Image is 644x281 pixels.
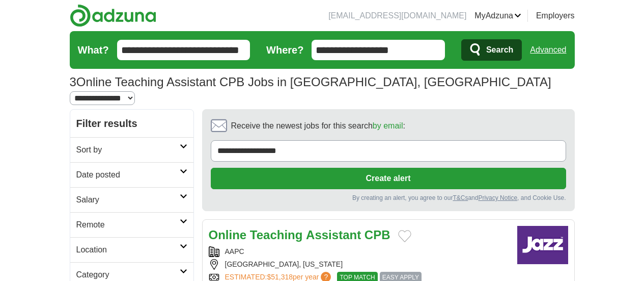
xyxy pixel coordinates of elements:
[267,273,293,281] span: $51,318
[70,162,193,187] a: Date posted
[536,10,575,22] a: Employers
[306,228,361,242] strong: Assistant
[231,120,405,132] span: Receive the newest jobs for this search :
[209,228,390,242] a: Online Teaching Assistant CPB
[70,75,551,89] h1: Online Teaching Assistant CPB Jobs in [GEOGRAPHIC_DATA], [GEOGRAPHIC_DATA]
[328,10,466,22] li: [EMAIL_ADDRESS][DOMAIN_NAME]
[211,168,566,189] button: Create alert
[266,42,303,58] label: Where?
[70,212,193,237] a: Remote
[76,169,180,181] h2: Date posted
[70,137,193,162] a: Sort by
[250,228,303,242] strong: Teaching
[517,226,568,264] img: Company logo
[453,194,468,201] a: T&Cs
[70,73,76,91] span: 3
[209,259,509,270] div: [GEOGRAPHIC_DATA], [US_STATE]
[76,269,180,281] h2: Category
[76,244,180,256] h2: Location
[76,144,180,156] h2: Sort by
[70,4,156,27] img: Adzuna logo
[486,40,513,60] span: Search
[211,193,566,202] div: By creating an alert, you agree to our and , and Cookie Use.
[530,40,566,60] a: Advanced
[70,187,193,212] a: Salary
[76,219,180,231] h2: Remote
[474,10,521,22] a: MyAdzuna
[76,194,180,206] h2: Salary
[373,121,403,130] a: by email
[70,110,193,137] h2: Filter results
[78,42,109,58] label: What?
[398,230,411,242] button: Add to favorite jobs
[70,237,193,262] a: Location
[478,194,517,201] a: Privacy Notice
[209,246,509,257] div: AAPC
[461,39,522,61] button: Search
[365,228,390,242] strong: CPB
[209,228,247,242] strong: Online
